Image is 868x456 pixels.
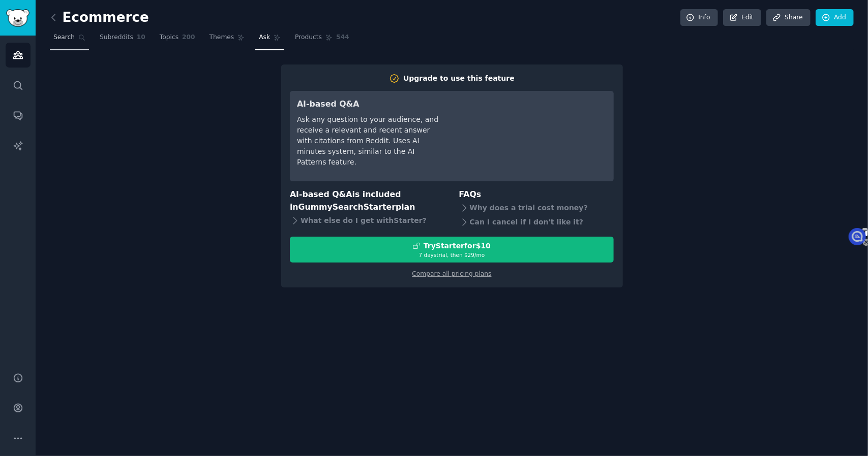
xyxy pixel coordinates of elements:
[209,33,234,42] span: Themes
[403,73,515,84] div: Upgrade to use this feature
[100,33,133,42] span: Subreddits
[182,33,195,42] span: 200
[96,29,149,50] a: Subreddits10
[424,241,491,251] div: Try Starter for $10
[412,270,491,277] a: Compare all pricing plans
[723,9,761,26] a: Edit
[50,29,89,50] a: Search
[297,98,440,111] h3: AI-based Q&A
[259,33,270,42] span: Ask
[156,29,199,50] a: Topics200
[290,251,613,258] div: 7 days trial, then $ 29 /mo
[6,9,29,27] img: GummySearch logo
[290,237,614,263] button: TryStarterfor$107 daystrial, then $29/mo
[206,29,249,50] a: Themes
[680,9,718,26] a: Info
[459,215,614,230] div: Can I cancel if I don't like it?
[297,114,440,168] div: Ask any question to your audience, and receive a relevant and recent answer with citations from R...
[459,188,614,201] h3: FAQs
[816,9,854,26] a: Add
[290,188,445,213] h3: AI-based Q&A is included in plan
[290,213,445,227] div: What else do I get with Starter ?
[50,10,149,26] h2: Ecommerce
[295,33,322,42] span: Products
[766,9,810,26] a: Share
[336,33,349,42] span: 544
[137,33,145,42] span: 10
[459,201,614,215] div: Why does a trial cost money?
[291,29,352,50] a: Products544
[160,33,178,42] span: Topics
[298,202,396,212] span: GummySearch Starter
[255,29,284,50] a: Ask
[53,33,75,42] span: Search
